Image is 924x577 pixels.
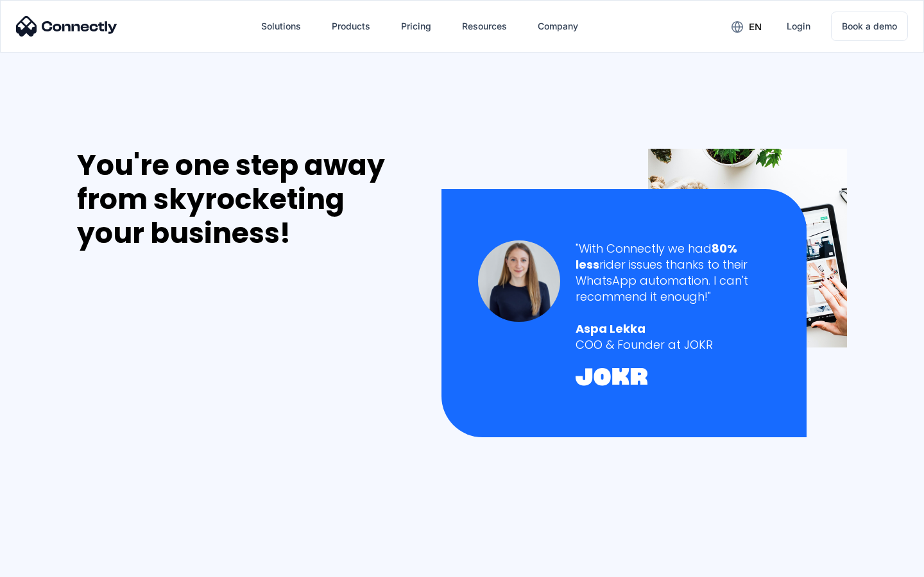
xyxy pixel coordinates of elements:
[831,12,908,41] a: Book a demo
[391,11,441,42] a: Pricing
[77,265,269,560] iframe: Form 0
[462,17,507,35] div: Resources
[787,17,810,35] div: Login
[77,149,415,250] div: You're one step away from skyrocketing your business!
[721,17,771,36] div: en
[576,321,646,337] strong: Aspa Lekka
[13,555,77,573] aside: Language selected: English
[576,240,770,305] div: "With Connectly we had rider issues thanks to their WhatsApp automation. I can't recommend it eno...
[576,240,737,272] strong: 80% less
[16,16,117,37] img: Connectly Logo
[251,11,311,42] div: Solutions
[26,555,77,573] ul: Language list
[776,11,821,42] a: Login
[321,11,381,42] div: Products
[749,18,762,36] div: en
[261,17,301,35] div: Solutions
[538,17,578,35] div: Company
[576,337,770,353] div: COO & Founder at JOKR
[527,11,588,42] div: Company
[452,11,517,42] div: Resources
[401,17,431,35] div: Pricing
[332,17,370,35] div: Products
